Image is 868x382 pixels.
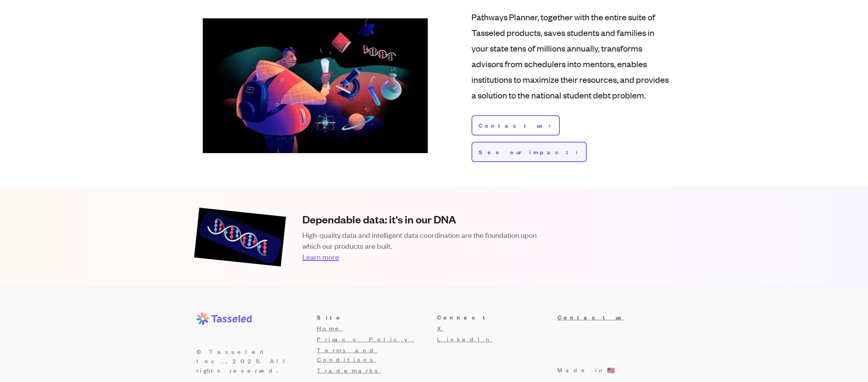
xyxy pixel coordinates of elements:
a: Contact us [557,312,672,322]
h3: Site [317,312,431,322]
a: X [437,324,444,332]
a: LinkedIn [437,335,493,343]
h3: Pathways Planner, together with the entire suite of Tasseled products, saves students and familie... [472,9,672,103]
a: Learn more [302,251,537,262]
h3: Dependable data: it's in our DNA [302,212,537,226]
p: High-quality data and intelligent data coordination are the foundation upon which our products ar... [302,229,537,251]
p: Made in [557,365,605,375]
a: Terms and Conditions [317,346,377,363]
img: DNA helix illustration [194,208,286,267]
a: Trademarks [317,366,381,374]
span: See our impact [479,147,573,157]
a: Home [317,324,343,332]
a: Contact us [472,115,560,136]
p: 🇺🇸 [607,366,615,375]
a: See our impact [472,142,587,162]
img: Student with educational items [203,18,428,153]
h3: Connect [437,312,551,322]
a: Privacy Policy [317,335,414,343]
p: © Tasseled Inc., 2025 . All rights reserved. [196,347,311,375]
span: Contact us [479,121,546,130]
